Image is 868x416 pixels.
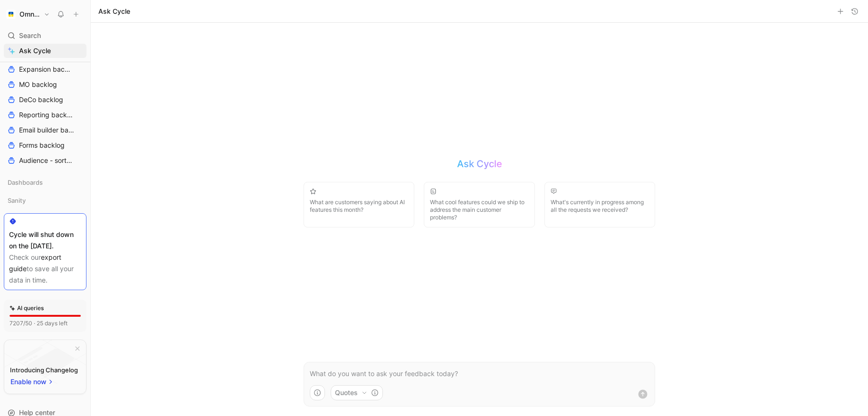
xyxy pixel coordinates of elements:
div: Cycle will shut down on the [DATE]. [9,229,81,252]
h1: Ask Cycle [98,7,130,16]
span: What are customers saying about AI features this month? [310,199,408,214]
span: Ask Cycle [19,45,51,57]
div: Sanity [4,193,86,208]
button: What's currently in progress among all the requests we received? [544,182,655,227]
span: What cool features could we ship to address the main customer problems? [430,199,528,221]
span: Audience - sorted [19,156,73,165]
a: Audience - sorted [4,153,86,168]
div: 7207/50 · 25 days left [10,319,67,328]
button: What are customers saying about AI features this month? [304,182,414,227]
a: Expansion backlog [4,62,86,76]
a: Email builder backlog [4,123,86,137]
button: What cool features could we ship to address the main customer problems? [424,182,534,227]
span: Search [19,30,41,41]
a: Forms backlog [4,138,86,152]
span: What's currently in progress among all the requests we received? [551,199,649,214]
button: Quotes [331,385,383,400]
h1: Omnisend [19,10,40,19]
span: Sanity [8,196,26,205]
span: Dashboards [8,178,43,187]
a: MO backlog [4,77,86,92]
div: Sanity [4,193,86,210]
div: Introducing Changelog [10,364,78,376]
span: Email builder backlog [19,125,75,135]
div: Dashboards [4,175,86,192]
span: Reporting backlog [19,110,74,120]
div: Search [4,28,86,43]
a: Ask Cycle [4,44,86,58]
a: Reporting backlog [4,108,86,122]
button: Enable now [10,376,55,388]
span: Forms backlog [19,141,65,150]
button: OmnisendOmnisend [4,8,52,21]
div: AI queries [10,303,44,313]
img: Omnisend [6,9,16,19]
span: Enable now [10,376,48,388]
span: MO backlog [19,80,57,89]
a: DeCo backlog [4,93,86,107]
div: Dashboards [4,175,86,189]
span: Expansion backlog [19,65,74,74]
img: bg-BLZuj68n.svg [4,340,86,384]
h2: Ask Cycle [457,157,502,170]
span: DeCo backlog [19,95,63,104]
div: Check our to save all your data in time. [9,252,81,286]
